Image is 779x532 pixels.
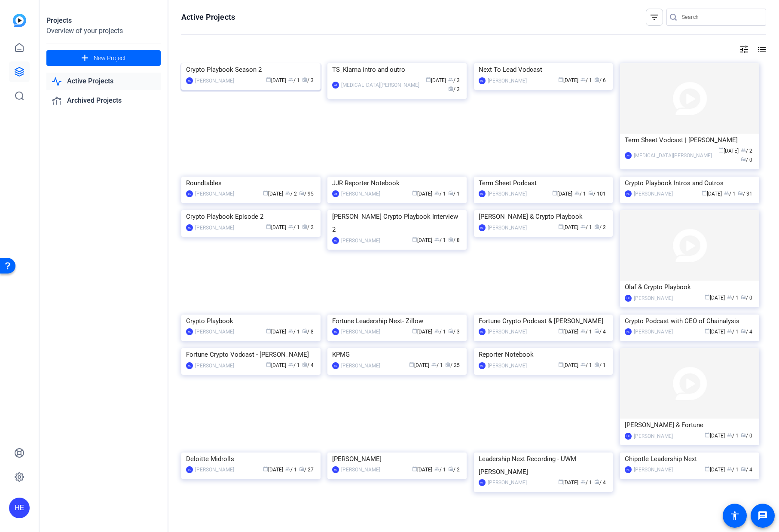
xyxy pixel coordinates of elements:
div: HE [332,237,339,244]
div: Overview of your projects [46,26,161,36]
span: radio [738,190,743,196]
span: calendar_today [705,432,710,437]
span: group [727,294,732,300]
div: [MEDICAL_DATA][PERSON_NAME] [341,81,419,89]
span: / 1 [434,467,446,473]
div: Fortune Crypto Vodcast - [PERSON_NAME] [186,348,316,361]
span: [DATE] [266,329,286,335]
div: [PERSON_NAME] [341,236,380,245]
div: [PERSON_NAME] [488,76,527,85]
span: [DATE] [409,362,429,368]
span: [DATE] [702,191,722,197]
mat-icon: tune [739,44,749,55]
span: / 95 [299,191,314,197]
span: radio [594,328,599,333]
span: [DATE] [266,224,286,230]
span: / 1 [580,480,592,486]
div: [PERSON_NAME] [634,432,673,440]
span: [DATE] [558,480,578,486]
span: / 3 [448,86,460,92]
span: / 1 [580,362,592,368]
span: / 8 [448,237,460,243]
div: [PERSON_NAME] [488,327,527,336]
div: [PERSON_NAME] [634,190,673,198]
span: calendar_today [552,190,557,196]
span: calendar_today [426,77,431,82]
div: HE [625,466,632,473]
span: group [574,190,580,196]
span: radio [448,466,453,471]
a: Active Projects [46,73,161,90]
span: / 0 [741,157,752,163]
div: DL [332,362,339,369]
span: / 1 [727,295,739,301]
span: radio [594,362,599,367]
span: / 1 [434,191,446,197]
span: radio [448,328,453,333]
span: [DATE] [263,467,283,473]
span: / 1 [724,191,736,197]
div: Fortune Crypto Podcast & [PERSON_NAME] [479,315,608,327]
div: HE [625,190,632,197]
span: / 3 [448,329,460,335]
div: [PERSON_NAME] & Fortune [625,419,755,431]
span: radio [302,224,307,229]
span: / 1 [434,237,446,243]
span: calendar_today [263,190,268,196]
input: Search [682,12,759,22]
img: blue-gradient.svg [13,14,26,27]
div: [PERSON_NAME] [634,327,673,336]
button: New Project [46,50,161,66]
span: radio [588,190,593,196]
span: / 3 [302,77,314,83]
div: [PERSON_NAME] [341,327,380,336]
span: group [288,224,293,229]
span: / 1 [434,329,446,335]
div: [PERSON_NAME] [195,327,234,336]
div: Crypto Playbook Episode 2 [186,210,316,223]
span: [DATE] [426,77,446,83]
div: HE [332,466,339,473]
span: group [285,466,290,471]
span: calendar_today [558,224,563,229]
div: Fortune Leadership Next- Zillow [332,315,462,327]
span: [DATE] [412,237,432,243]
span: / 0 [741,295,752,301]
span: / 3 [448,77,460,83]
span: calendar_today [266,224,271,229]
div: [PERSON_NAME] [341,465,380,474]
div: Crypto Playbook Intros and Outros [625,177,755,190]
span: group [580,77,586,82]
div: Term Sheet Vodcast | [PERSON_NAME] [625,134,755,147]
span: radio [448,190,453,196]
span: [DATE] [558,224,578,230]
div: AR [332,82,339,89]
div: HE [479,224,486,231]
div: [MEDICAL_DATA][PERSON_NAME] [634,151,712,160]
div: HE [479,362,486,369]
div: HE [479,328,486,335]
div: DL [186,190,193,197]
span: / 25 [445,362,460,368]
div: Crypto Podcast with CEO of Chainalysis [625,315,755,327]
span: calendar_today [558,77,563,82]
div: [PERSON_NAME] Crypto Playbook Interview 2 [332,210,462,236]
div: Crypto Playbook [186,315,316,327]
span: group [288,328,293,333]
span: group [741,147,746,153]
span: group [580,224,586,229]
span: radio [741,156,746,162]
span: calendar_today [705,294,710,300]
mat-icon: filter_list [649,12,660,22]
mat-icon: list [756,44,766,55]
span: radio [302,328,307,333]
div: [PERSON_NAME] [195,76,234,85]
span: calendar_today [558,479,563,484]
span: [DATE] [263,191,283,197]
div: TS_Klarna intro and outro [332,63,462,76]
span: [DATE] [705,433,725,439]
div: [PERSON_NAME] [195,361,234,370]
span: New Project [94,54,126,63]
div: HE [625,328,632,335]
div: HE [479,77,486,84]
